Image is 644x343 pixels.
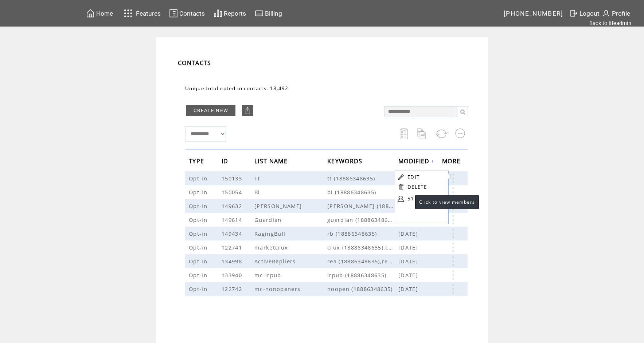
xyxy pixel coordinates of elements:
span: Profile [612,10,630,17]
span: noopen (18886348635) [327,285,398,292]
span: Home [96,10,113,17]
span: 133940 [222,271,244,279]
span: Opt-in [189,285,209,292]
span: Unique total opted-in contacts: 18,492 [185,85,289,92]
span: 134998 [222,258,244,265]
span: RagingBull [254,230,287,237]
span: irpub (18886348635) [327,271,398,279]
img: upload.png [244,107,251,114]
a: MODIFIED↓ [398,159,434,163]
span: 149632 [222,202,244,210]
a: EDIT [407,174,419,180]
a: Billing [254,8,283,19]
span: LIST NAME [254,155,289,169]
span: Opt-in [189,230,209,237]
a: Contacts [168,8,206,19]
span: Opt-in [189,188,209,196]
span: bi (18886348635) [327,188,398,196]
a: Back to lifeadmin [589,20,631,27]
span: Bi [254,188,262,196]
img: profile.svg [602,9,610,18]
span: Features [136,10,161,17]
a: LIST NAME [254,159,289,163]
a: Profile [601,8,631,19]
a: CREATE NEW [186,105,235,116]
span: rb (18886348635) [327,230,398,237]
a: 51 [407,193,444,204]
span: rea (18886348635),read (18886348635),ready (18886348635) [327,258,398,265]
img: home.svg [86,9,95,18]
span: [DATE] [398,285,420,292]
a: KEYWORDS [327,159,364,163]
span: marketcrux [254,244,290,251]
span: Logout [579,10,600,17]
img: exit.svg [569,9,578,18]
span: Contacts [179,10,205,17]
span: KEYWORDS [327,155,364,169]
span: 150054 [222,188,244,196]
span: Guardian [254,216,284,223]
span: guardian (18886348635) [327,216,398,223]
a: Home [85,8,114,19]
span: Click to view members [419,199,475,205]
span: Opt-in [189,202,209,210]
span: ActiveRepliers [254,258,298,265]
span: CONTACTS [178,59,211,67]
span: 122742 [222,285,244,292]
a: Logout [568,8,601,19]
span: Opt-in [189,175,209,182]
span: ID [222,155,230,169]
span: [DATE] [398,258,420,265]
span: meza (18886348635) [327,202,398,210]
a: TYPE [189,159,206,163]
span: TYPE [189,155,206,169]
span: 149614 [222,216,244,223]
span: [PHONE_NUMBER] [504,10,563,17]
span: 149434 [222,230,244,237]
span: Opt-in [189,258,209,265]
span: mc-nonopeners [254,285,302,292]
span: MODIFIED [398,155,432,169]
span: 150133 [222,175,244,182]
span: [DATE] [398,244,420,251]
img: contacts.svg [169,9,178,18]
a: ID [222,159,230,163]
span: crux (18886348635),crux (40691),crux (71441-US),hawk (18886348635),LOL (18886348635),now (1888634... [327,244,398,251]
span: [DATE] [398,271,420,279]
span: mc-irpub [254,271,283,279]
span: [PERSON_NAME] [254,202,304,210]
a: Features [121,6,162,20]
span: Billing [265,10,282,17]
img: creidtcard.svg [255,9,264,18]
span: Reports [224,10,246,17]
span: 122741 [222,244,244,251]
a: DELETE [407,184,427,190]
img: features.svg [122,7,134,19]
span: Opt-in [189,271,209,279]
span: MORE [442,155,462,169]
a: Reports [212,8,247,19]
span: Opt-in [189,216,209,223]
img: chart.svg [214,9,222,18]
span: tt (18886348635) [327,175,398,182]
span: Opt-in [189,244,209,251]
span: Tt [254,175,262,182]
